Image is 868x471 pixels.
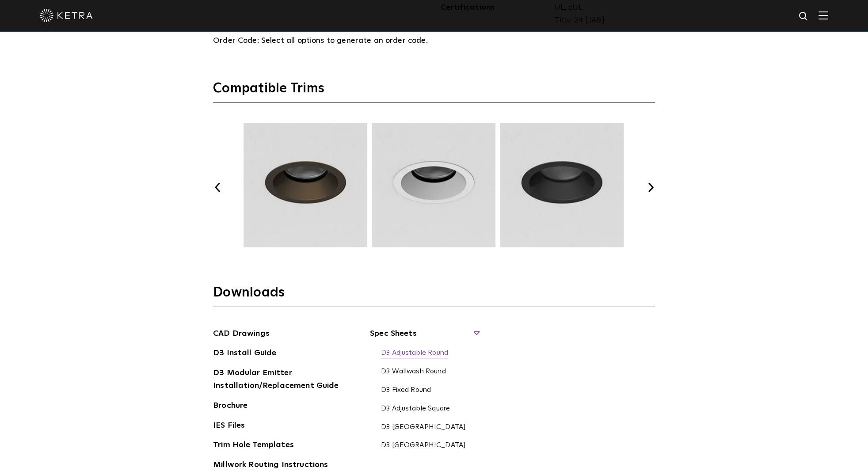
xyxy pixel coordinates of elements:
span: Spec Sheets [370,327,478,347]
a: IES Files [213,419,245,433]
span: Order Code: [213,37,259,45]
a: D3 Install Guide [213,347,276,361]
a: D3 Adjustable Square [381,404,450,414]
img: TRM004.webp [242,123,369,247]
a: Brochure [213,399,247,414]
img: TRM005.webp [370,123,497,247]
a: CAD Drawings [213,327,270,342]
a: D3 Fixed Round [381,386,431,395]
a: D3 Modular Emitter Installation/Replacement Guide [213,367,346,394]
button: Next [646,183,655,192]
img: ketra-logo-2019-white [40,9,93,22]
a: D3 [GEOGRAPHIC_DATA] [381,441,466,451]
a: D3 [GEOGRAPHIC_DATA] [381,423,466,433]
button: Previous [213,183,222,192]
a: D3 Adjustable Round [381,349,448,358]
a: Trim Hole Templates [213,439,294,453]
img: search icon [798,11,809,22]
span: Select all options to generate an order code. [261,37,428,45]
a: D3 Wallwash Round [381,367,446,377]
img: Hamburger%20Nav.svg [819,11,828,19]
h3: Compatible Trims [213,80,655,103]
h3: Downloads [213,284,655,307]
img: TRM007.webp [499,123,625,247]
